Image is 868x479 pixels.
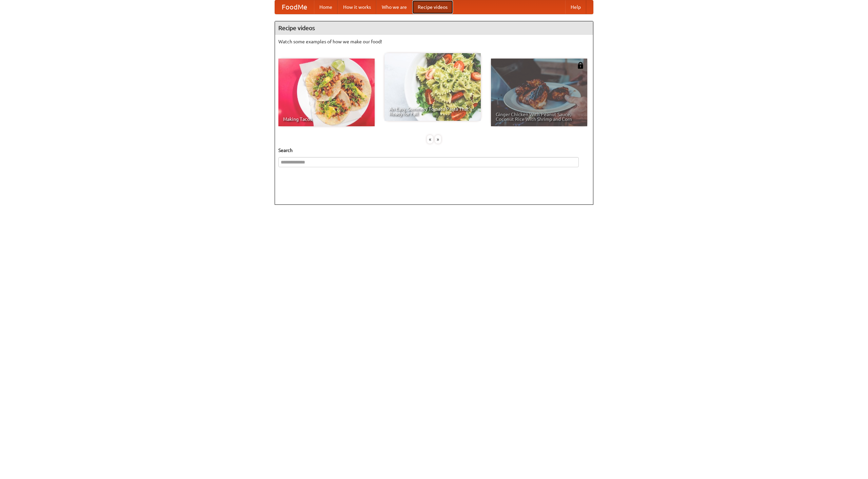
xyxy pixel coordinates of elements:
div: » [435,135,441,144]
h5: Search [278,147,590,154]
div: « [427,135,433,144]
a: Help [565,0,586,14]
a: Recipe videos [412,0,453,14]
a: Who we are [376,0,412,14]
p: Watch some examples of how we make our food! [278,38,590,45]
a: How it works [338,0,376,14]
a: Making Tacos [278,59,375,126]
h4: Recipe videos [275,21,593,35]
a: An Easy, Summery Tomato Pasta That's Ready for Fall [384,53,481,121]
img: 483408.png [577,62,584,69]
span: An Easy, Summery Tomato Pasta That's Ready for Fall [389,107,476,116]
a: Home [314,0,338,14]
a: FoodMe [275,0,314,14]
span: Making Tacos [283,117,370,122]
